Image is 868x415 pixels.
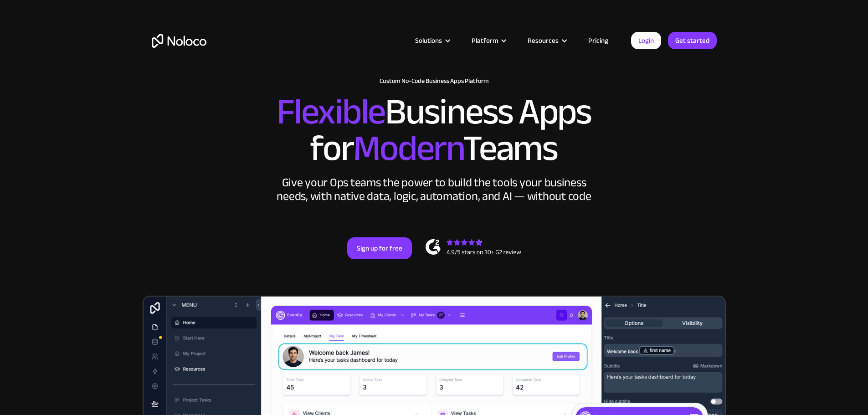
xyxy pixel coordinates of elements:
[404,35,460,46] div: Solutions
[152,94,717,167] h2: Business Apps for Teams
[277,78,385,146] span: Flexible
[631,32,661,49] a: Login
[152,34,206,48] a: home
[577,35,620,46] a: Pricing
[275,176,594,203] div: Give your Ops teams the power to build the tools your business needs, with native data, logic, au...
[472,35,498,46] div: Platform
[668,32,717,49] a: Get started
[353,114,463,182] span: Modern
[516,35,577,46] div: Resources
[347,237,412,259] a: Sign up for free
[528,35,559,46] div: Resources
[415,35,442,46] div: Solutions
[460,35,516,46] div: Platform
